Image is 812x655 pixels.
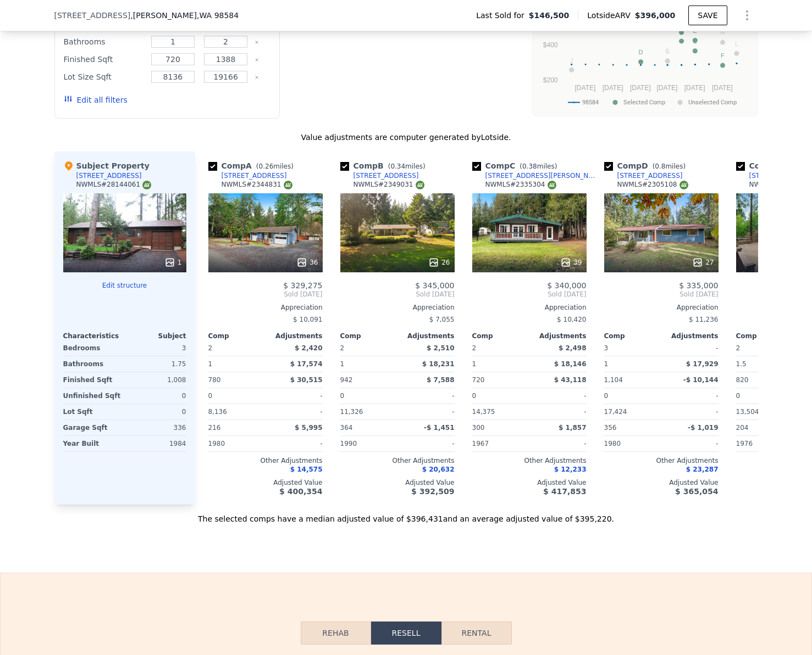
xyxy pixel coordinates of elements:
span: 0 [604,392,609,400]
span: $ 7,588 [427,376,454,384]
span: 11,326 [340,408,363,416]
text: [DATE] [684,84,705,92]
span: $ 400,354 [279,487,322,496]
div: - [268,436,323,451]
text: [DATE] [711,84,732,92]
text: F [721,52,725,59]
span: 14,375 [472,408,495,416]
div: - [664,388,719,404]
span: 0 [472,392,477,400]
span: 300 [472,424,485,432]
span: 0.34 [390,163,405,170]
div: 1 [164,257,182,268]
span: $ 10,091 [293,316,322,323]
span: $ 11,236 [689,316,718,323]
div: 0 [127,388,186,404]
div: - [664,436,719,451]
a: [STREET_ADDRESS] [604,171,683,180]
button: Edit structure [63,281,186,290]
img: NWMLS Logo [416,181,424,189]
span: 364 [340,424,353,432]
button: SAVE [688,5,727,25]
button: Clear [255,40,259,44]
div: 39 [560,257,582,268]
span: ( miles) [648,163,690,170]
div: Comp [208,332,266,340]
div: Comp [472,332,529,340]
span: 720 [472,376,485,384]
span: $ 2,420 [295,344,322,352]
span: 780 [208,376,221,384]
div: - [532,388,587,404]
text: J [570,57,573,64]
span: 2 [340,344,345,352]
div: [STREET_ADDRESS] [76,171,142,180]
div: 1 [208,356,263,372]
span: , [PERSON_NAME] [130,10,239,21]
span: 0.26 [259,163,274,170]
img: NWMLS Logo [284,181,292,189]
span: 2 [208,344,213,352]
span: ( miles) [252,163,298,170]
span: $146,500 [529,10,570,21]
div: Comp [340,332,397,340]
img: NWMLS Logo [680,181,688,189]
span: 0 [736,392,741,400]
div: Finished Sqft [64,52,145,67]
span: 2 [472,344,477,352]
text: L [734,41,738,47]
text: Selected Comp [623,99,665,106]
div: Adjustments [529,332,587,340]
text: B [693,38,697,44]
span: Sold [DATE] [208,290,323,299]
span: $ 18,146 [554,360,587,368]
div: 1976 [736,436,791,451]
div: Adjusted Value [472,478,587,487]
div: 1984 [127,436,186,451]
div: Bathrooms [63,356,123,372]
div: - [664,404,719,419]
div: Adjustments [266,332,323,340]
span: $ 7,055 [429,316,455,323]
div: Unfinished Sqft [63,388,123,404]
span: Sold [DATE] [340,290,455,299]
div: Comp C [472,160,562,171]
div: Other Adjustments [472,456,587,465]
div: Appreciation [604,303,719,312]
span: $ 10,420 [557,316,586,323]
div: Appreciation [472,303,587,312]
div: 1980 [208,436,263,451]
text: [DATE] [602,84,623,92]
span: 1,104 [604,376,623,384]
div: NWMLS # 2349031 [353,180,424,189]
div: Adjusted Value [340,478,455,487]
text: [DATE] [656,84,677,92]
div: - [664,340,719,356]
img: NWMLS Logo [548,181,556,189]
span: -$ 1,451 [424,424,454,432]
div: [STREET_ADDRESS] [353,171,419,180]
div: Garage Sqft [63,420,123,435]
span: 2 [736,344,741,352]
span: 0 [340,392,345,400]
span: $ 17,574 [290,360,323,368]
span: 942 [340,376,353,384]
span: $ 335,000 [679,281,718,290]
div: - [400,404,455,419]
div: Bathrooms [64,34,145,49]
span: $ 43,118 [554,376,587,384]
div: 27 [692,257,714,268]
span: $ 2,510 [427,344,454,352]
div: Comp D [604,160,691,171]
div: Year Built [63,436,123,451]
div: The selected comps have a median adjusted value of $396,431 and an average adjusted value of $395... [54,505,758,524]
div: 3 [127,340,186,356]
a: [STREET_ADDRESS] [208,171,287,180]
span: [STREET_ADDRESS] [54,10,131,21]
div: [STREET_ADDRESS] [222,171,287,180]
div: Subject Property [63,160,150,171]
div: Bedrooms [63,340,123,356]
span: ( miles) [515,163,561,170]
span: ( miles) [384,163,430,170]
button: Rental [441,622,512,645]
